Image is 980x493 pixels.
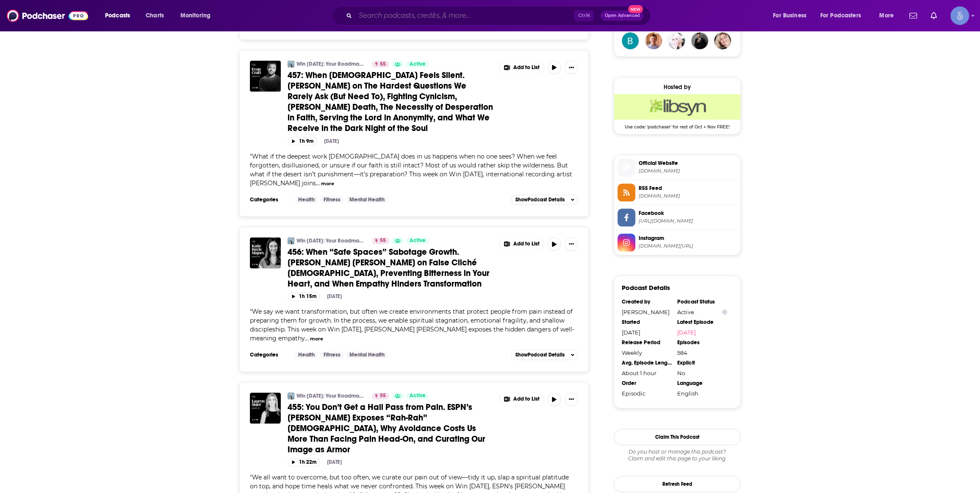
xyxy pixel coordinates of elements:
button: Show profile menu [950,6,969,25]
span: For Business [773,10,806,22]
button: open menu [174,9,221,22]
span: Active [409,237,425,245]
a: Win [DATE]: Your Roadmap to Wholeness [296,237,366,244]
span: We say we want transformation, but often we create environments that protect people from pain ins... [250,308,574,342]
button: open menu [873,9,904,22]
div: About 1 hour [622,370,672,376]
span: RSS Feed [639,184,737,192]
span: " [250,308,574,342]
span: Add to List [513,396,540,402]
span: instagram.com/wintodaychris [639,243,737,249]
div: Weekly [622,349,672,356]
img: JohirMia [691,32,708,49]
button: Show More Button [500,393,544,406]
div: Hosted by [614,84,740,91]
div: Episodes [677,339,727,346]
img: Marielle [668,32,685,49]
img: Win Today: Your Roadmap to Wholeness [288,237,294,244]
span: 55 [380,237,386,245]
img: kkclayton [714,32,731,49]
a: [DATE] [677,329,727,336]
a: Win Today: Your Roadmap to Wholeness [288,393,294,399]
a: Active [406,237,429,244]
div: [PERSON_NAME] [622,309,672,315]
span: New [628,5,643,13]
a: Official Website[DOMAIN_NAME] [617,159,737,176]
button: ShowPodcast Details [511,195,578,205]
button: Claim This Podcast [614,429,741,445]
a: Show notifications dropdown [927,8,940,23]
a: Charts [140,9,169,22]
div: Release Period [622,339,672,346]
span: Add to List [513,64,540,71]
span: Charts [146,10,164,22]
a: Instagram[DOMAIN_NAME][URL] [617,234,737,251]
img: 456: When “Safe Spaces” Sabotage Growth. Katie Davis Majors on False Cliché Christianity, Prevent... [250,237,281,268]
a: Active [406,393,429,399]
span: 55 [380,392,386,400]
span: Instagram [639,234,737,242]
span: What if the deepest work [DEMOGRAPHIC_DATA] does in us happens when no one sees? When we feel for... [250,153,572,187]
div: [DATE] [324,138,339,144]
a: 457: When [DEMOGRAPHIC_DATA] Feels Silent. [PERSON_NAME] on The Hardest Questions We Rarely Ask (... [288,70,493,134]
h3: Categories [250,196,288,203]
img: ckunnen [645,32,662,49]
a: Win [DATE]: Your Roadmap to Wholeness [296,61,366,67]
button: open menu [99,9,141,22]
button: open menu [767,9,817,22]
div: Explicit [677,359,727,366]
img: 457: When God Feels Silent. Evan Craft on The Hardest Questions We Rarely Ask (But Need To), Figh... [250,61,281,92]
a: Facebook[URL][DOMAIN_NAME] [617,209,737,226]
a: 455: You Don’t Get a Hall Pass from Pain. ESPN’s [PERSON_NAME] Exposes “Rah-Rah” [DEMOGRAPHIC_DAT... [288,402,493,455]
span: Do you host or manage this podcast? [614,448,741,455]
span: Add to List [513,241,540,247]
img: Podchaser - Follow, Share and Rate Podcasts [7,8,88,24]
button: 1h 15m [288,292,320,301]
h3: Podcast Details [622,284,670,292]
a: Libsyn Deal: Use code: 'podchaser' for rest of Oct + Nov FREE! [614,94,740,129]
div: Language [677,380,727,387]
img: 455: You Don’t Get a Hall Pass from Pain. ESPN’s Lauren Sisler Exposes “Rah-Rah” Christianity, Wh... [250,393,281,423]
a: 55 [372,61,389,67]
span: feeds.libsyn.com [639,193,737,199]
div: [DATE] [327,293,342,299]
span: ... [305,334,309,342]
a: Active [406,61,429,67]
button: Show Info [722,309,727,315]
span: Monitoring [180,10,210,22]
button: Show More Button [500,237,544,251]
div: Claim and edit this page to your liking. [614,448,741,462]
a: 456: When “Safe Spaces” Sabotage Growth. [PERSON_NAME] [PERSON_NAME] on False Cliché [DEMOGRAPHIC... [288,247,493,289]
div: Started [622,319,672,326]
div: Avg. Episode Length [622,359,672,366]
h3: Categories [250,351,288,358]
a: Mental Health [346,351,388,358]
button: Show More Button [500,61,544,74]
span: wintoday.tv [639,168,737,174]
div: No [677,370,727,376]
span: Show Podcast Details [515,197,564,203]
span: More [879,10,894,22]
a: Health [295,351,318,358]
span: Ctrl K [574,10,594,21]
a: Fitness [320,351,344,358]
button: Show More Button [565,237,578,251]
div: English [677,390,727,397]
div: Active [677,309,727,315]
span: Podcasts [105,10,130,22]
span: Official Website [639,159,737,167]
button: Show More Button [565,393,578,406]
span: For Podcasters [820,10,861,22]
button: Refresh Feed [614,476,741,492]
div: Latest Episode [677,319,727,326]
